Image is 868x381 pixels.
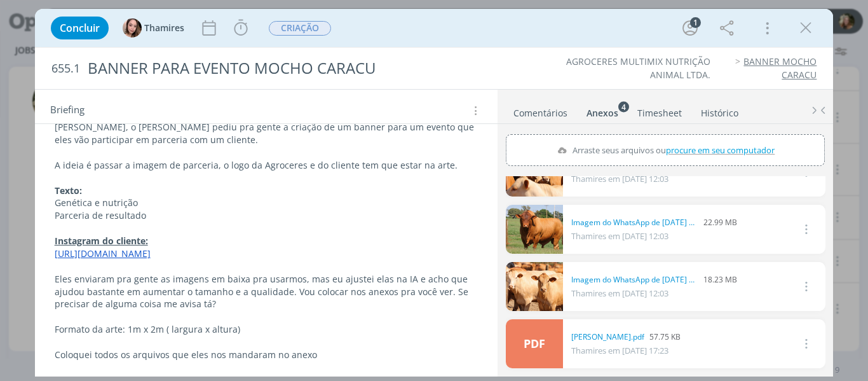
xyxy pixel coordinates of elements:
span: Thamires em [DATE] 12:03 [571,230,668,242]
span: CRIAÇÃO [269,21,331,36]
a: Histórico [700,101,739,120]
span: Thamires em [DATE] 17:23 [571,345,668,356]
button: TThamires [123,18,184,38]
a: [PERSON_NAME].pdf [571,331,644,343]
p: Coloquei todos os arquivos que eles nos mandaram no anexo [55,349,478,361]
div: Anexos [587,107,618,120]
a: Imagem do WhatsApp de [DATE] à(s) [DATE]_c304a844.png [571,217,698,228]
a: AGROCERES MULTIMIX NUTRIÇÃO ANIMAL LTDA. [566,55,710,80]
span: Concluir [60,23,100,33]
p: Genética e nutrição [55,197,478,209]
span: procure em seu computador [666,144,775,156]
label: Arraste seus arquivos ou [552,142,779,158]
sup: 4 [618,101,629,112]
div: 1 [690,17,701,28]
span: Thamires em [DATE] 12:03 [571,287,668,299]
img: T [123,18,142,38]
p: Formato da arte: 1m x 2m ( largura x altura) [55,323,478,336]
p: [PERSON_NAME], o [PERSON_NAME] pediu pra gente a criação de um banner para um evento que eles vão... [55,121,478,146]
span: 655.1 [51,62,80,76]
span: Thamires em [DATE] 12:03 [571,173,668,184]
u: Instagram do cliente: [55,235,148,247]
a: PDF [506,319,563,368]
div: dialog [35,9,834,377]
div: BANNER PARA EVENTO MOCHO CARACU [83,53,492,84]
a: BANNER MOCHO CARACU [743,55,817,80]
button: CRIAÇÃO [268,20,332,36]
button: Concluir [51,17,109,39]
span: Thamires [144,24,184,32]
a: Imagem do WhatsApp de [DATE] à(s) 10.18.15_1f8a13e5.png [571,274,698,286]
button: 1 [680,18,700,38]
div: 22.99 MB [571,217,737,228]
span: Briefing [50,102,85,119]
div: 18.23 MB [571,274,737,286]
p: Parceria de resultado [55,209,478,222]
a: Comentários [513,101,568,120]
p: A ideia é passar a imagem de parceria, o logo da Agroceres e do cliente tem que estar na arte. [55,159,478,172]
a: Timesheet [637,101,682,120]
strong: Texto: [55,184,82,197]
div: 57.75 KB [571,331,681,343]
p: Eles enviaram pra gente as imagens em baixa pra usarmos, mas eu ajustei elas na IA e acho que aju... [55,273,478,311]
a: [URL][DOMAIN_NAME] [55,247,151,260]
